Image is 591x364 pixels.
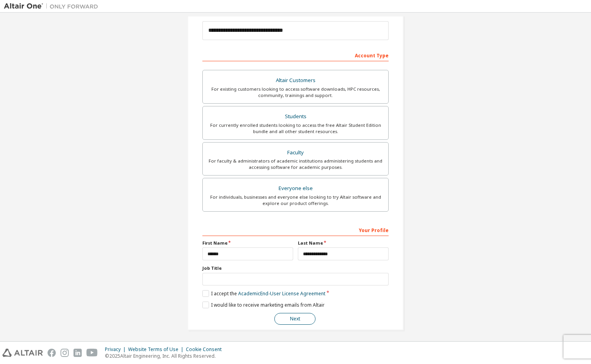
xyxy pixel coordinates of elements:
img: altair_logo.svg [2,349,43,357]
label: I accept the [202,290,325,297]
div: Students [207,111,384,122]
div: For faculty & administrators of academic institutions administering students and accessing softwa... [207,158,384,170]
p: © 2025 Altair Engineering, Inc. All Rights Reserved. [105,353,226,359]
label: I would like to receive marketing emails from Altair [202,302,325,308]
img: youtube.svg [86,349,98,357]
div: Your Profile [202,223,389,236]
img: Altair One [4,2,102,10]
div: Everyone else [207,183,384,194]
div: For individuals, businesses and everyone else looking to try Altair software and explore our prod... [207,194,384,207]
img: linkedin.svg [73,349,82,357]
div: Website Terms of Use [128,346,186,353]
div: Faculty [207,147,384,158]
label: Job Title [202,265,389,271]
img: instagram.svg [61,349,69,357]
label: First Name [202,240,293,246]
div: Privacy [105,346,128,353]
a: Academic End-User License Agreement [238,290,325,297]
label: Last Name [298,240,389,246]
div: For existing customers looking to access software downloads, HPC resources, community, trainings ... [207,86,384,99]
div: Altair Customers [207,75,384,86]
div: Cookie Consent [186,346,226,353]
div: Account Type [202,49,389,61]
img: facebook.svg [48,349,56,357]
button: Next [274,313,316,325]
div: For currently enrolled students looking to access the free Altair Student Edition bundle and all ... [207,122,384,135]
